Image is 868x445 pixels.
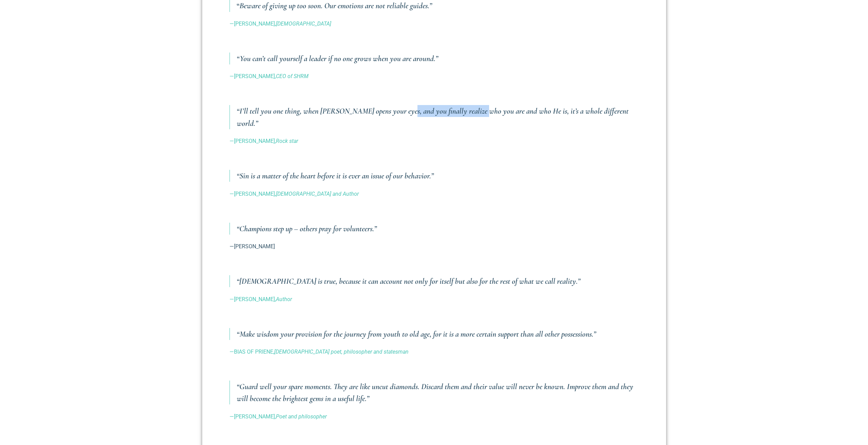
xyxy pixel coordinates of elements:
h3: “Champions step up – others pray for volunteers.” [237,223,639,235]
a: —[PERSON_NAME],Poet and philosopher [230,413,327,420]
em: CEO of SHRM [276,73,309,79]
a: —[PERSON_NAME],Author [230,296,292,302]
h3: “Guard well your spare moments. They are like uncut diamonds. Discard them and their value will n... [237,381,639,404]
h3: “I’ll tell you one thing, when [PERSON_NAME] opens your eyes, and you finally realize who you are... [237,105,639,129]
p: —[PERSON_NAME] [230,242,639,251]
a: —BIAS OF PRIENE,[DEMOGRAPHIC_DATA] poet, philosopher and statesman [230,348,409,355]
a: —[PERSON_NAME],Rock star [230,138,298,144]
a: —[PERSON_NAME],CEO of SHRM [230,73,309,79]
em: [DEMOGRAPHIC_DATA] poet, philosopher and statesman [274,348,409,355]
h3: “Sin is a matter of the heart before it is ever an issue of our behavior.” [237,170,639,182]
h3: “Make wisdom your provision for the journey from youth to old age, for it is a more certain suppo... [237,328,639,340]
a: ­—[PERSON_NAME],[DEMOGRAPHIC_DATA] [230,20,331,27]
em: Rock star [276,138,298,144]
em: Poet and philosopher [276,413,327,420]
a: —[PERSON_NAME],[DEMOGRAPHIC_DATA] and Author [230,191,359,197]
h3: “You can’t call yourself a leader if no one grows when you are around.” [237,53,639,64]
h3: “[DEMOGRAPHIC_DATA] is true, because it can account not only for itself but also for the rest of ... [237,275,639,287]
em: Author [276,296,292,302]
em: [DEMOGRAPHIC_DATA] and Author [276,191,359,197]
em: [DEMOGRAPHIC_DATA] [276,20,331,27]
em: “ [237,1,239,11]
